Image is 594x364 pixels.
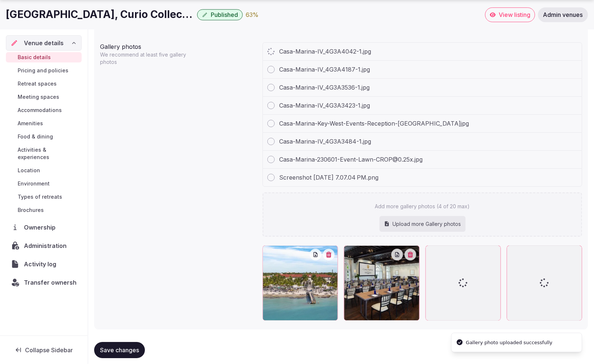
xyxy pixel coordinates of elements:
[24,260,59,269] span: Activity log
[6,105,82,115] a: Accommodations
[6,7,194,22] h1: [GEOGRAPHIC_DATA], Curio Collection by [PERSON_NAME]
[538,7,588,22] a: Admin venues
[6,275,82,290] button: Transfer ownership
[6,118,82,129] a: Amenities
[279,173,378,182] span: Screenshot [DATE] 7.07.04 PM.png
[24,278,82,287] span: Transfer ownership
[18,206,44,214] span: Brochures
[6,65,82,76] a: Pricing and policies
[344,245,419,321] div: imgi_61_Casa-Marina-Key-West_4G3A2117-1-scaled.webp
[499,11,530,18] span: View listing
[279,101,370,110] span: Casa-Marina-IV_4G3A3423-1.jpg
[279,155,423,164] span: Casa-Marina-230601-Event-Lawn-CROP@0.25x.jpg
[6,165,82,176] a: Location
[6,256,82,272] a: Activity log
[18,80,57,87] span: Retreat spaces
[279,119,469,128] span: Casa-Marina-Key-West-Events-Reception-[GEOGRAPHIC_DATA]jpg
[18,146,79,161] span: Activities & experiences
[24,39,64,47] span: Venue details
[375,203,470,210] p: Add more gallery photos (4 of 20 max)
[6,79,82,89] a: Retreat spaces
[197,9,243,20] button: Published
[246,10,259,19] div: 63 %
[18,67,68,74] span: Pricing and policies
[100,39,257,51] div: Gallery photos
[6,52,82,62] a: Basic details
[18,167,40,174] span: Location
[6,145,82,162] a: Activities & experiences
[279,47,371,56] span: Casa-Marina-IV_4G3A4042-1.jpg
[6,192,82,202] a: Types of retreats
[279,83,370,92] span: Casa-Marina-IV_4G3A3536-1.jpg
[6,179,82,189] a: Environment
[263,245,338,321] div: Casa-Marina-Key-West-Resort-Aerial.jpg
[6,131,82,142] a: Food & dining
[18,93,59,101] span: Meeting spaces
[246,10,259,19] button: 63%
[18,54,51,61] span: Basic details
[18,180,50,187] span: Environment
[25,346,73,354] span: Collapse Sidebar
[100,346,139,354] span: Save changes
[6,92,82,102] a: Meeting spaces
[18,107,62,114] span: Accommodations
[24,241,70,250] span: Administration
[466,339,552,346] div: Gallery photo uploaded successfully
[6,205,82,215] a: Brochures
[211,11,238,18] span: Published
[6,238,82,253] a: Administration
[18,120,43,127] span: Amenities
[94,342,145,358] button: Save changes
[18,193,62,201] span: Types of retreats
[543,11,583,18] span: Admin venues
[279,137,371,146] span: Casa-Marina-IV_4G3A3484-1.jpg
[380,216,466,232] div: Upload more Gallery photos
[18,133,53,140] span: Food & dining
[6,342,82,358] button: Collapse Sidebar
[279,65,370,74] span: Casa-Marina-IV_4G3A4187-1.jpg
[485,7,535,22] a: View listing
[6,220,82,235] a: Ownership
[100,51,194,66] p: We recommend at least five gallery photos
[24,223,58,232] span: Ownership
